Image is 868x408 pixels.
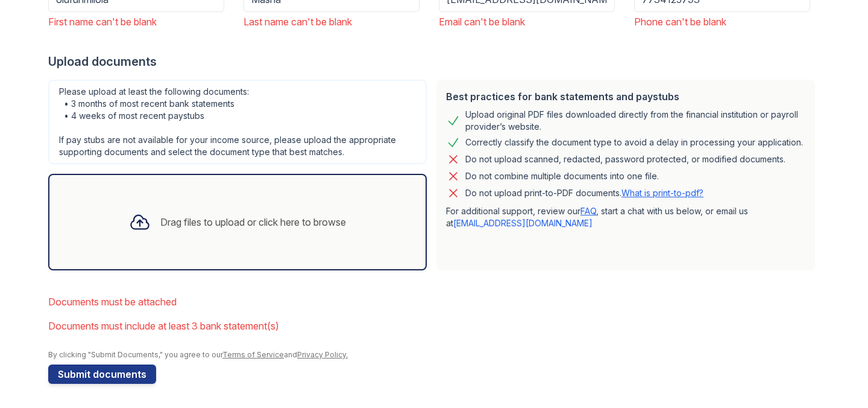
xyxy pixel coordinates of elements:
button: Submit documents [48,365,156,384]
div: Phone can't be blank [634,14,810,29]
div: Correctly classify the document type to avoid a delay in processing your application. [465,135,803,150]
p: Do not upload print-to-PDF documents. [465,187,703,199]
div: Upload documents [48,53,820,70]
a: What is print-to-pdf? [621,188,703,198]
div: Best practices for bank statements and paystubs [446,89,805,104]
div: Last name can't be blank [244,14,420,29]
div: Upload original PDF files downloaded directly from the financial institution or payroll provider’... [465,109,805,133]
div: By clicking "Submit Documents," you agree to our and [48,350,820,360]
li: Documents must be attached [48,290,820,314]
div: Do not combine multiple documents into one file. [465,169,659,183]
a: [EMAIL_ADDRESS][DOMAIN_NAME] [453,218,593,228]
a: FAQ [580,206,596,216]
div: First name can't be blank [48,14,224,29]
li: Documents must include at least 3 bank statement(s) [48,314,820,338]
div: Please upload at least the following documents: • 3 months of most recent bank statements • 4 wee... [48,80,427,164]
div: Do not upload scanned, redacted, password protected, or modified documents. [465,152,785,167]
div: Email can't be blank [439,14,615,29]
div: Drag files to upload or click here to browse [160,215,346,229]
a: Terms of Service [222,350,284,359]
a: Privacy Policy. [297,350,348,359]
p: For additional support, review our , start a chat with us below, or email us at [446,205,805,229]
